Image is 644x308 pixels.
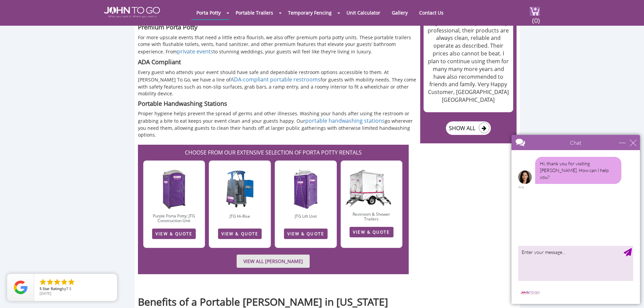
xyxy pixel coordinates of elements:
[226,169,254,210] img: HR-1-1.jpg
[350,227,393,237] a: VIEW & QUOTE
[213,48,372,55] span: to stunning weddings, your guests will feel like they’re living in luxury.
[46,278,54,286] li: 
[161,169,187,209] img: img-1.png
[138,58,181,66] span: ADA Compliant
[43,286,62,291] span: Star Rating
[53,278,61,286] li: 
[293,169,318,210] img: LK-1.jpg
[177,48,213,55] a: private events
[104,7,160,18] img: JOHN to go
[152,229,196,239] a: VIEW & QUOTE
[532,10,540,25] span: (0)
[40,287,112,291] span: by
[231,76,320,83] a: ADA-compliant portable restrooms
[284,229,328,239] a: VIEW & QUOTE
[191,6,226,19] a: Porta Potty
[66,286,71,291] span: T S
[530,7,540,16] img: cart a
[141,145,406,157] h2: CHOOSE FROM OUR EXTENSIVE SELECTION OF PORTA POTTY RENTALS
[138,118,413,138] span: go wherever you need them, allowing guests to clean their hands off at larger public gatherings w...
[283,6,337,19] a: Temporary Fencing
[138,69,389,83] span: Every guest who attends your event should have safe and dependable restroom options accessible to...
[40,291,51,296] span: [DATE]
[138,110,409,124] span: Proper hygiene helps prevent the spread of germs and other illnesses. Washing your hands after us...
[138,99,227,108] span: Portable Handwashing Stations
[305,117,385,124] a: portable handwashing stations
[14,281,27,294] img: Review Rating
[414,6,449,19] a: Contact Us
[138,34,411,55] span: For more upscale events that need a little extra flourish, we also offer premium porta potty unit...
[341,157,403,208] img: JTG-2-Mini-1_cutout.png
[507,131,644,308] iframe: Live Chat Box
[67,278,75,286] li: 
[230,213,250,219] a: JTG Hi-Rise
[138,76,416,97] span: for guests with mobility needs. They come with safety features such as non-slip surfaces, grab ba...
[218,229,262,239] a: VIEW & QUOTE
[341,6,385,19] a: Unit Calculator
[237,255,310,268] a: VIEW ALL [PERSON_NAME]
[60,278,68,286] li: 
[446,121,491,135] a: SHOW ALL
[387,6,413,19] a: Gallery
[353,211,390,222] a: Restroom & Shower Trailers
[153,213,195,223] a: Purple Porta Potty: JTG Construction Unit
[231,6,278,19] a: Portable Trailers
[138,23,197,31] span: Premium Porta Potty
[40,286,42,291] span: 5
[39,278,47,286] li: 
[295,213,317,219] a: JTG Lift Unit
